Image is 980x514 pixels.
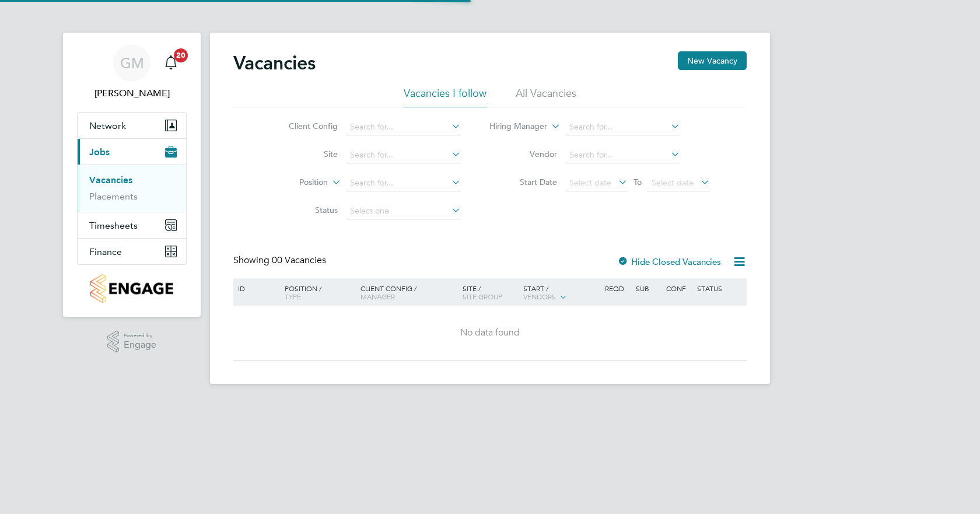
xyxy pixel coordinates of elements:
span: Jobs [89,146,110,158]
div: Start / [520,278,602,307]
a: Go to home page [77,274,187,303]
span: Vendors [523,292,556,301]
span: Engage [124,340,156,350]
input: Search for... [565,119,680,135]
label: Vendor [490,149,557,159]
label: Site [271,149,338,159]
a: Vacancies [89,174,132,186]
button: Network [78,113,186,138]
label: Start Date [490,177,557,187]
span: Site Group [463,292,502,301]
a: Placements [89,191,138,202]
div: Site / [460,278,521,306]
div: Status [694,278,745,298]
div: Position / [276,278,358,306]
div: No data found [235,327,745,339]
li: All Vacancies [516,86,576,107]
span: George Miller [77,86,187,100]
div: Conf [663,278,694,298]
input: Search for... [565,147,680,163]
button: Finance [78,239,186,264]
span: Type [285,292,301,301]
input: Select one [346,203,461,219]
div: Reqd [602,278,632,298]
a: 20 [159,44,183,82]
button: Timesheets [78,212,186,238]
span: GM [120,55,144,71]
label: Hide Closed Vacancies [617,256,721,267]
label: Status [271,205,338,215]
img: countryside-properties-logo-retina.png [90,274,173,303]
div: Client Config / [358,278,460,306]
span: Powered by [124,331,156,341]
div: Sub [633,278,663,298]
a: Powered byEngage [107,331,157,353]
span: Network [89,120,126,131]
a: GM[PERSON_NAME] [77,44,187,100]
div: Jobs [78,165,186,212]
div: ID [235,278,276,298]
input: Search for... [346,147,461,163]
input: Search for... [346,175,461,191]
span: 20 [174,48,188,62]
nav: Main navigation [63,33,201,317]
div: Showing [233,254,328,267]
input: Search for... [346,119,461,135]
span: Timesheets [89,220,138,231]
span: Select date [652,177,694,188]
span: To [630,174,645,190]
li: Vacancies I follow [404,86,487,107]
h2: Vacancies [233,51,316,75]
span: Manager [360,292,395,301]
label: Hiring Manager [480,121,547,132]
label: Client Config [271,121,338,131]
label: Position [261,177,328,188]
span: Finance [89,246,122,257]
span: Select date [569,177,611,188]
button: New Vacancy [678,51,747,70]
span: 00 Vacancies [272,254,326,266]
button: Jobs [78,139,186,165]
